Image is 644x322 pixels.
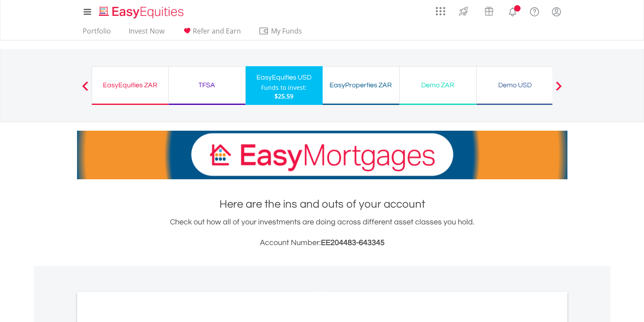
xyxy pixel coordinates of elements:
a: Notifications [502,2,524,19]
span: $25.59 [274,92,293,100]
span: EE204483-643345 [321,239,385,247]
a: Portfolio [79,27,114,40]
img: EasyEquities_Logo.png [97,5,187,19]
span: Refer and Earn [193,26,241,36]
div: EasyEquities ZAR [97,79,163,91]
a: Vouchers [476,2,502,18]
span: My Funds [259,25,315,37]
button: Next [550,86,567,94]
button: Previous [77,86,94,94]
a: AppsGrid [430,2,451,16]
a: Refer and Earn [179,27,244,40]
a: Invest Now [125,27,168,40]
img: thrive-v2.svg [456,4,471,18]
a: Home page [96,2,187,19]
img: vouchers-v2.svg [482,4,496,18]
div: Demo ZAR [405,79,471,91]
h1: Here are the ins and outs of your account [77,196,567,212]
a: My Profile [545,2,567,21]
img: EasyMortage Promotion Banner [77,131,567,179]
div: Demo USD [482,79,548,91]
img: grid-menu-icon.svg [436,6,445,16]
div: Funds to invest: [261,83,307,92]
div: EasyEquities USD [251,71,317,83]
a: FAQ's and Support [524,2,545,19]
h3: Account Number: [77,237,567,249]
div: TFSA [174,79,240,91]
div: Check out how all of your investments are doing across different asset classes you hold. [77,216,567,249]
div: EasyProperties ZAR [328,79,394,91]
